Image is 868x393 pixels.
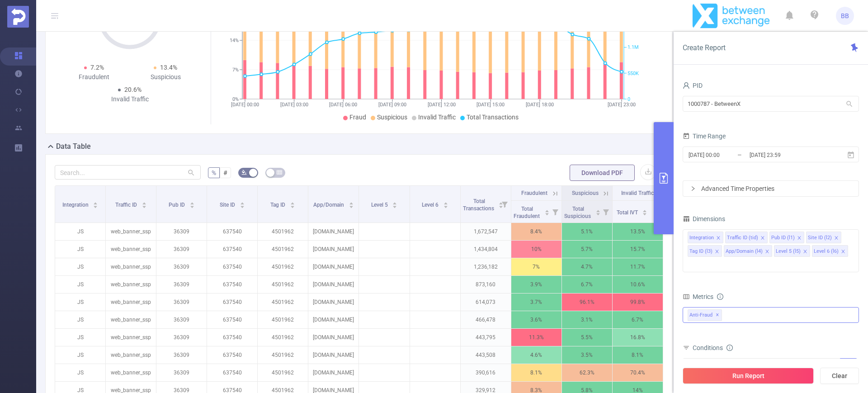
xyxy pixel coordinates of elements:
span: Invalid Traffic [621,190,654,196]
span: ✕ [716,310,719,321]
div: Suspicious [130,72,201,82]
p: 4501962 [258,346,308,364]
div: Site ID (l2) [808,232,832,244]
span: Site ID [220,202,236,208]
p: 4501962 [258,311,308,328]
p: 3.9% [511,276,561,293]
i: icon: close [765,249,769,255]
i: Filter menu [498,186,511,223]
div: Pub ID (l1) [771,232,795,244]
p: JS [55,329,105,346]
p: 36309 [156,241,207,258]
p: web_banner_ssp [106,294,156,311]
p: 637540 [207,223,257,240]
p: 5.5% [562,329,612,346]
p: 8.4% [511,223,561,240]
p: web_banner_ssp [106,223,156,240]
tspan: [DATE] 15:00 [476,102,505,108]
p: 637540 [207,294,257,311]
span: Anti-Fraud [688,309,722,321]
span: Fraud [349,114,366,121]
p: 637540 [207,364,257,381]
tspan: [DATE] 23:00 [608,102,636,108]
p: 466,478 [461,311,511,328]
p: [DOMAIN_NAME] [308,294,359,311]
p: 36309 [156,223,207,240]
p: 96.1% [562,294,612,311]
p: 1,672,547 [461,223,511,240]
li: Integration [688,232,723,243]
p: 1,434,804 [461,241,511,258]
tspan: 7% [232,67,239,73]
p: 10% [511,241,561,258]
div: Sort [392,201,397,206]
p: 1,236,182 [461,258,511,275]
span: Pub ID [169,202,186,208]
p: 637540 [207,241,257,258]
p: 15.7% [613,241,663,258]
p: 637540 [207,276,257,293]
span: Total IVT [617,209,639,216]
div: Sort [544,208,550,214]
p: 4501962 [258,329,308,346]
i: icon: close [715,249,719,255]
i: icon: close [760,236,765,241]
div: Sort [642,208,647,214]
p: 3.5% [562,346,612,364]
span: Total Transactions [463,198,495,212]
p: 8.1% [511,364,561,381]
i: icon: user [683,82,690,89]
p: 873,160 [461,276,511,293]
p: JS [55,241,105,258]
p: 62.3% [562,364,612,381]
span: Integration [62,202,90,208]
p: 36309 [156,346,207,364]
div: Sort [93,201,98,206]
input: Search... [55,165,201,180]
i: icon: caret-down [93,204,98,207]
span: Level 5 [371,202,389,208]
li: Level 6 (l6) [812,245,848,257]
i: icon: caret-up [189,201,194,204]
p: [DOMAIN_NAME] [308,241,359,258]
div: Tag ID (l3) [689,246,712,257]
p: 36309 [156,294,207,311]
div: Sort [142,201,147,206]
span: Traffic ID [115,202,138,208]
span: 20.6% [124,86,142,93]
p: web_banner_ssp [106,346,156,364]
i: icon: info-circle [726,345,733,351]
p: [DOMAIN_NAME] [308,311,359,328]
i: Filter menu [549,201,561,223]
p: 4501962 [258,364,308,381]
span: Total Fraudulent [514,206,541,219]
div: Level 6 (l6) [814,246,839,257]
i: icon: caret-down [142,204,146,207]
span: Total Transactions [467,114,519,121]
i: icon: caret-up [595,208,600,211]
p: web_banner_ssp [106,329,156,346]
div: Level 5 (l5) [776,246,801,257]
p: 5.1% [562,223,612,240]
i: icon: caret-up [544,208,549,211]
tspan: 14% [230,38,239,43]
p: 4501962 [258,276,308,293]
p: 7% [511,258,561,275]
p: [DOMAIN_NAME] [308,258,359,275]
p: 36309 [156,276,207,293]
p: web_banner_ssp [106,311,156,328]
p: web_banner_ssp [106,258,156,275]
i: icon: bg-colors [241,170,247,175]
h2: Data Table [56,141,91,152]
span: BB [841,7,849,25]
span: Tag ID [270,202,287,208]
p: web_banner_ssp [106,276,156,293]
input: End date [749,149,822,161]
p: [DOMAIN_NAME] [308,364,359,381]
p: [DOMAIN_NAME] [308,329,359,346]
p: JS [55,294,105,311]
p: JS [55,346,105,364]
i: icon: table [277,170,282,175]
tspan: [DATE] 18:00 [525,102,553,108]
img: Protected Media [7,6,29,28]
